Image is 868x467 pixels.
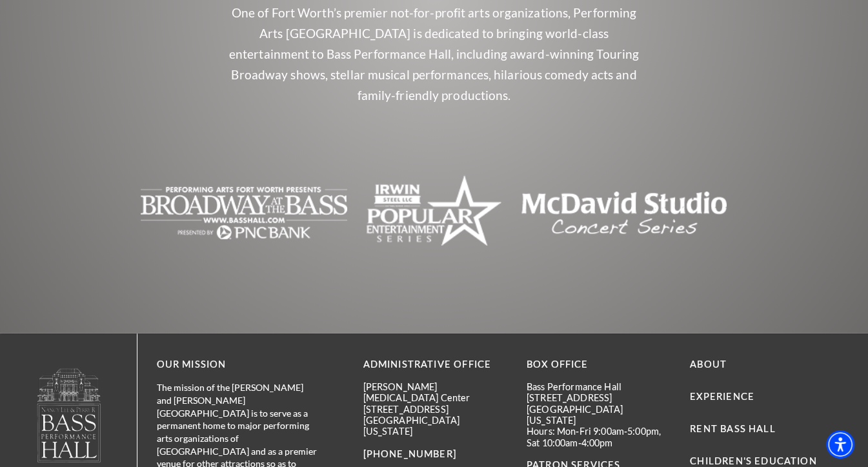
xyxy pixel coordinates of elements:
[521,175,727,252] img: Text logo for "McDavid Studio Concert Series" in a clean, modern font.
[690,423,775,434] a: Rent Bass Hall
[527,426,671,448] p: Hours: Mon-Fri 9:00am-5:00pm, Sat 10:00am-4:00pm
[690,359,727,370] a: About
[521,204,727,219] a: Text logo for "McDavid Studio Concert Series" in a clean, modern font. - open in a new tab
[367,170,501,256] img: The image is completely blank with no visible content.
[690,391,754,402] a: Experience
[527,404,671,426] p: [GEOGRAPHIC_DATA][US_STATE]
[363,415,507,437] p: [GEOGRAPHIC_DATA][US_STATE]
[363,404,507,415] p: [STREET_ADDRESS]
[363,446,507,462] p: [PHONE_NUMBER]
[367,204,501,219] a: The image is completely blank with no visible content. - open in a new tab
[36,368,102,462] img: owned and operated by Performing Arts Fort Worth, A NOT-FOR-PROFIT 501(C)3 ORGANIZATION
[826,430,854,459] div: Accessibility Menu
[363,357,507,373] p: Administrative Office
[141,204,347,219] a: The image is blank or empty. - open in a new tab
[225,3,644,106] p: One of Fort Worth’s premier not-for-profit arts organizations, Performing Arts [GEOGRAPHIC_DATA] ...
[363,381,507,404] p: [PERSON_NAME][MEDICAL_DATA] Center
[527,357,671,373] p: BOX OFFICE
[141,175,347,252] img: The image is blank or empty.
[527,381,671,392] p: Bass Performance Hall
[527,392,671,403] p: [STREET_ADDRESS]
[157,357,318,373] p: OUR MISSION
